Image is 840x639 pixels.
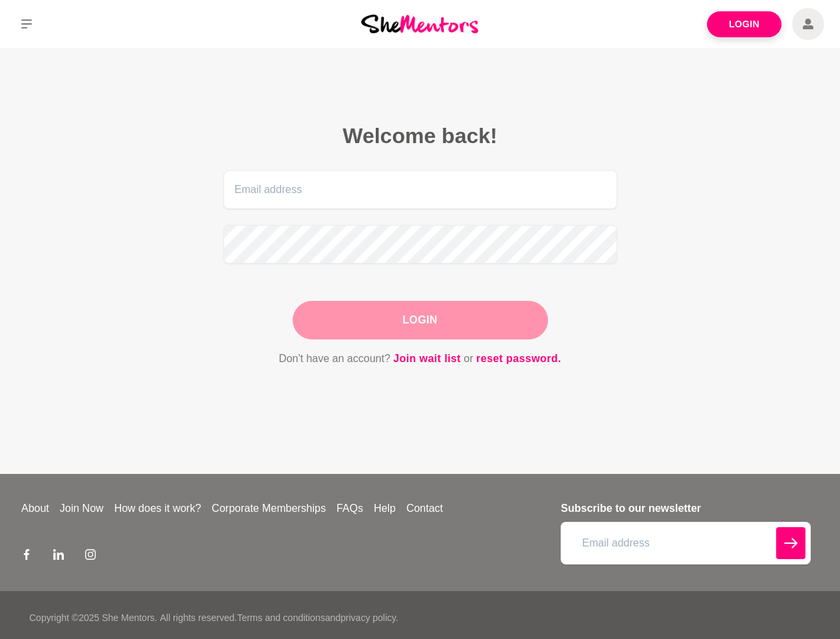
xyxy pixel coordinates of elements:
a: Login [707,11,781,37]
a: LinkedIn [53,548,64,564]
a: Join Now [55,501,109,517]
a: Help [368,501,401,517]
img: She Mentors Logo [361,15,478,33]
a: Contact [401,501,448,517]
a: Corporate Memberships [206,501,331,517]
a: Facebook [21,548,32,564]
p: Copyright © 2025 She Mentors . [29,611,157,625]
a: Instagram [85,548,96,564]
a: How does it work? [109,501,207,517]
a: Terms and conditions [237,612,325,623]
p: Don't have an account? or [223,350,617,367]
input: Email address [223,170,617,209]
a: Join wait list [393,350,461,367]
a: reset password. [476,350,561,367]
p: All rights reserved. and . [160,611,398,625]
h2: Welcome back! [223,122,617,149]
h4: Subscribe to our newsletter [561,501,811,517]
a: privacy policy [341,612,396,623]
a: FAQs [331,501,368,517]
input: Email address [561,522,811,564]
a: About [16,501,55,517]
